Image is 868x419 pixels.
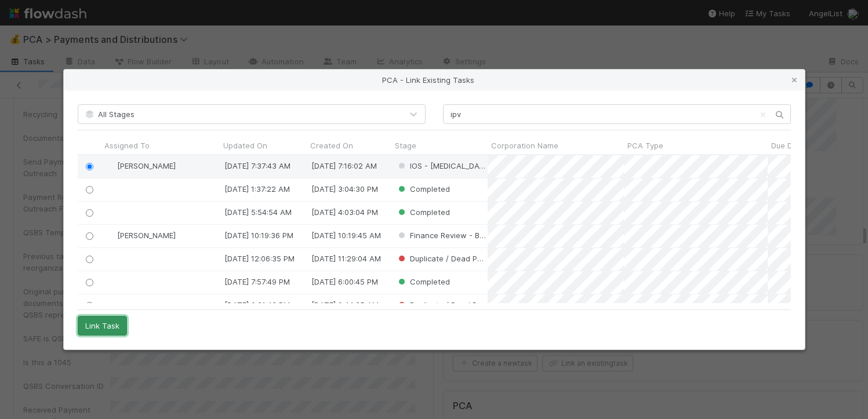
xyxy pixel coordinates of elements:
[396,231,539,240] span: Finance Review - Backlog (Finance)
[85,279,93,286] input: Toggle Row Selected
[117,231,176,240] span: [PERSON_NAME]
[85,232,93,240] input: Toggle Row Selected
[396,254,492,263] span: Duplicate / Dead PCAs
[311,276,378,287] div: [DATE] 6:00:45 PM
[491,140,558,151] span: Corporation Name
[223,140,267,151] span: Updated On
[396,300,492,309] span: Duplicate / Dead PCAs
[78,316,127,336] button: Link Task
[396,184,450,194] span: Completed
[396,160,488,172] div: IOS - [MEDICAL_DATA]
[396,183,450,195] div: Completed
[396,276,450,287] div: Completed
[443,104,791,124] input: Search
[85,163,93,170] input: Toggle Row Selected
[224,206,292,218] div: [DATE] 5:54:54 AM
[224,276,290,287] div: [DATE] 7:57:49 PM
[224,183,290,195] div: [DATE] 1:37:22 AM
[311,253,381,264] div: [DATE] 11:29:04 AM
[396,229,488,241] div: Finance Review - Backlog (Finance)
[311,206,378,218] div: [DATE] 4:03:04 PM
[84,110,135,119] span: All Stages
[311,160,377,172] div: [DATE] 7:16:02 AM
[224,299,290,311] div: [DATE] 9:31:46 PM
[64,70,805,90] div: PCA - Link Existing Tasks
[85,256,93,263] input: Toggle Row Selected
[106,161,115,170] img: avatar_cd4e5e5e-3003-49e5-bc76-fd776f359de9.png
[85,302,93,309] input: Toggle Row Selected
[396,299,488,311] div: Duplicate / Dead PCAs
[771,140,805,151] span: Due Date
[311,229,381,241] div: [DATE] 10:19:45 AM
[310,140,353,151] span: Created On
[396,206,450,218] div: Completed
[85,186,93,194] input: Toggle Row Selected
[106,231,115,240] img: avatar_c7c7de23-09de-42ad-8e02-7981c37ee075.png
[106,160,176,172] div: [PERSON_NAME]
[224,253,295,264] div: [DATE] 12:06:35 PM
[311,183,378,195] div: [DATE] 3:04:30 PM
[396,161,491,170] span: IOS - [MEDICAL_DATA]
[224,229,293,241] div: [DATE] 10:19:36 PM
[627,140,663,151] span: PCA Type
[396,253,488,264] div: Duplicate / Dead PCAs
[85,209,93,217] input: Toggle Row Selected
[311,299,379,311] div: [DATE] 9:44:35 AM
[224,160,290,172] div: [DATE] 7:37:43 AM
[396,277,450,286] span: Completed
[117,161,176,170] span: [PERSON_NAME]
[757,105,769,124] button: Clear search
[106,229,176,241] div: [PERSON_NAME]
[104,140,150,151] span: Assigned To
[396,207,450,217] span: Completed
[395,140,416,151] span: Stage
